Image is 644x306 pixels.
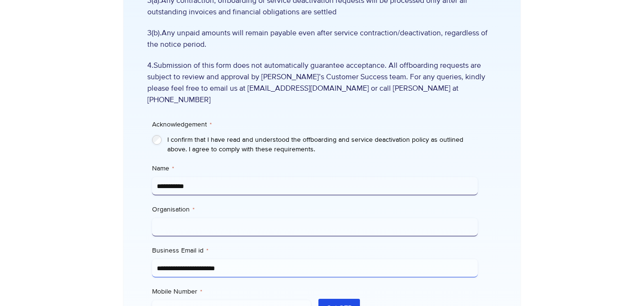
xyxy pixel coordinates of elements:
[147,60,497,106] span: 4.Submission of this form does not automatically guarantee acceptance. All offboarding requests a...
[147,27,497,50] span: 3(b).Any unpaid amounts will remain payable even after service contraction/deactivation, regardle...
[152,120,212,129] legend: Acknowledgement
[152,246,478,255] label: Business Email id
[152,205,478,214] label: Organisation
[167,135,478,154] label: I confirm that I have read and understood the offboarding and service deactivation policy as outl...
[152,164,478,173] label: Name
[152,287,311,296] label: Mobile Number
